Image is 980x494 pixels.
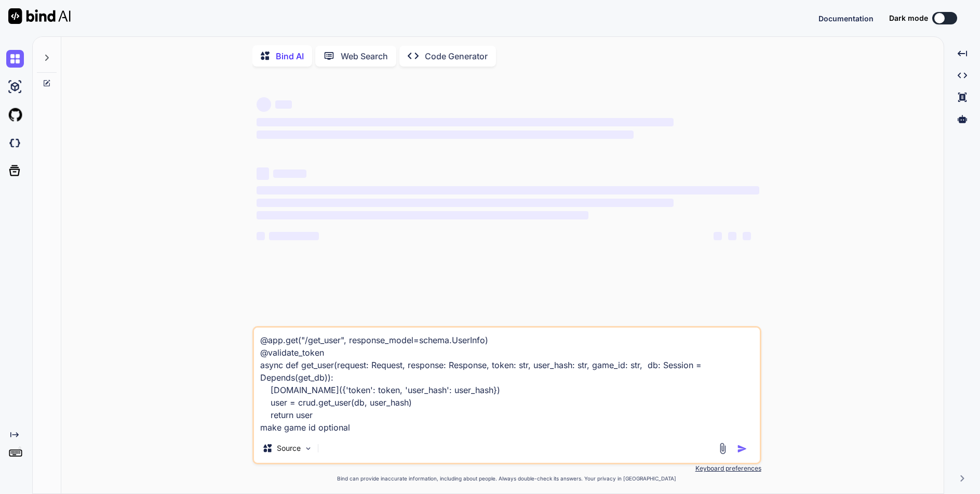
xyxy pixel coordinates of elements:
span: ‌ [257,211,588,219]
span: ‌ [257,118,674,126]
img: ai-studio [6,78,24,96]
p: Keyboard preferences [252,464,761,473]
img: Bind AI [8,8,71,24]
img: icon [737,444,747,454]
span: Dark mode [889,13,928,23]
span: ‌ [257,232,265,240]
span: ‌ [269,232,319,240]
span: ‌ [257,131,634,139]
img: chat [6,50,24,68]
span: ‌ [257,186,759,194]
span: ‌ [257,97,271,112]
span: ‌ [273,170,306,178]
p: Web Search [341,50,388,62]
textarea: @app.get("/get_user", response_model=schema.UserInfo) @validate_token async def get_user(request:... [254,328,760,434]
button: Documentation [818,13,874,24]
img: Pick Models [304,444,313,453]
span: ‌ [728,232,736,240]
span: ‌ [743,232,751,240]
span: ‌ [714,232,722,240]
p: Bind AI [276,50,304,62]
span: ‌ [257,199,674,207]
img: githubLight [6,106,24,124]
img: darkCloudIdeIcon [6,134,24,152]
span: ‌ [257,167,269,180]
p: Code Generator [425,50,488,62]
img: attachment [717,443,729,454]
span: ‌ [275,100,292,109]
p: Source [277,443,301,453]
p: Bind can provide inaccurate information, including about people. Always double-check its answers.... [252,475,761,483]
span: Documentation [818,14,874,23]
